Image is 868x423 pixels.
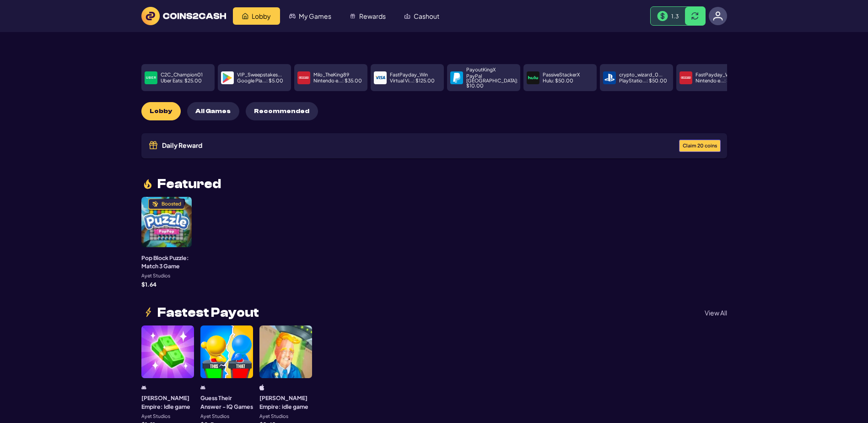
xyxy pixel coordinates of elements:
p: PassiveStackerX [543,72,580,77]
img: android [141,385,146,390]
h3: [PERSON_NAME] Empire: Idle game [141,394,194,411]
span: Cashout [414,13,439,19]
span: My Games [299,13,331,19]
span: Lobby [150,108,172,115]
img: fire [141,178,154,190]
button: All Games [187,102,239,120]
a: Cashout [395,7,448,25]
p: Ayet Studios [200,414,229,419]
p: FastPayday_Win [390,72,428,77]
img: payment icon [681,73,691,83]
p: FastPayday_Win [695,72,733,77]
div: Boosted [162,201,181,206]
button: Recommended [246,102,318,120]
img: payment icon [604,73,615,83]
img: payment icon [146,73,156,83]
p: Milo_TheKing89 [313,72,349,77]
a: Rewards [340,7,395,25]
img: payment icon [528,73,538,83]
img: android [200,385,205,390]
img: payment icon [452,73,462,83]
button: Lobby [141,102,181,120]
button: Claim 20 coins [679,140,721,152]
img: My Games [289,13,296,19]
p: Nintendo e... : $ 50.00 [695,78,745,83]
img: payment icon [375,73,385,83]
span: Fastest Payout [157,306,259,319]
img: lightning [141,306,154,319]
p: Ayet Studios [259,414,288,419]
h3: Guess Their Answer - IQ Games [200,394,253,411]
p: Nintendo e... : $ 35.00 [313,78,362,83]
h3: Pop Block Puzzle: Match 3 Game [141,254,192,271]
img: Lobby [242,13,248,19]
p: $ 1.64 [141,282,156,287]
span: Claim 20 coins [683,143,717,148]
p: PayoutKingX [466,67,496,72]
span: 1.3 [671,12,679,20]
p: Ayet Studios [141,273,170,278]
p: PayPal [GEOGRAPHIC_DATA] : $ 10.00 [466,74,518,88]
img: Boosted [152,201,158,207]
img: avatar [713,11,723,21]
img: payment icon [299,73,309,83]
img: ios [259,385,264,390]
p: Hulu : $ 50.00 [543,78,573,83]
span: All Games [195,108,231,115]
img: logo text [141,7,226,25]
span: Rewards [359,13,386,19]
p: Uber Eats : $ 25.00 [161,78,202,83]
span: Lobby [252,13,271,19]
p: VIP_Sweepstakes... [237,72,282,77]
p: Ayet Studios [141,414,170,419]
a: My Games [280,7,340,25]
p: View All [705,309,727,316]
p: C2C_Champion01 [161,72,203,77]
h3: [PERSON_NAME] Empire: idle game [259,394,312,411]
img: Cashout [404,13,410,19]
p: crypto_wizard_0... [619,72,663,77]
img: Money Bill [657,11,668,22]
img: Rewards [350,13,356,19]
img: Gift icon [148,140,159,151]
p: Google Pla... : $ 5.00 [237,78,283,83]
span: Daily Reward [162,142,202,148]
img: payment icon [222,73,232,83]
span: Recommended [254,108,309,115]
span: Featured [157,178,221,190]
a: Lobby [233,7,280,25]
p: PlayStatio... : $ 50.00 [619,78,667,83]
p: Virtual Vi... : $ 125.00 [390,78,435,83]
